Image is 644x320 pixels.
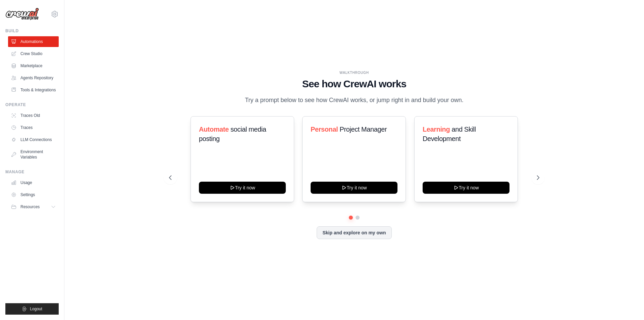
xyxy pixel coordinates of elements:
span: and Skill Development [423,126,476,142]
div: Manage [5,169,59,175]
a: Usage [8,177,59,188]
div: Build [5,28,59,34]
a: LLM Connections [8,134,59,145]
span: Automate [199,126,229,133]
a: Settings [8,189,59,200]
span: Logout [30,306,42,312]
span: Learning [423,126,450,133]
a: Crew Studio [8,48,59,59]
a: Environment Variables [8,146,59,163]
a: Tools & Integrations [8,85,59,95]
button: Logout [5,303,59,315]
span: social media posting [199,126,266,142]
button: Try it now [423,182,509,194]
button: Resources [8,201,59,212]
p: Try a prompt below to see how CrewAI works, or jump right in and build your own. [241,95,467,105]
div: Operate [5,102,59,107]
a: Marketplace [8,60,59,71]
button: Try it now [199,182,286,194]
span: Personal [311,126,338,133]
img: Logo [5,8,39,20]
span: Project Manager [340,126,387,133]
a: Traces Old [8,110,59,121]
button: Try it now [311,182,397,194]
a: Agents Repository [8,73,59,83]
button: Skip and explore on my own [317,226,391,239]
span: Resources [20,204,40,210]
a: Traces [8,122,59,133]
div: WALKTHROUGH [169,70,539,75]
a: Automations [8,36,59,47]
h1: See how CrewAI works [169,78,539,90]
